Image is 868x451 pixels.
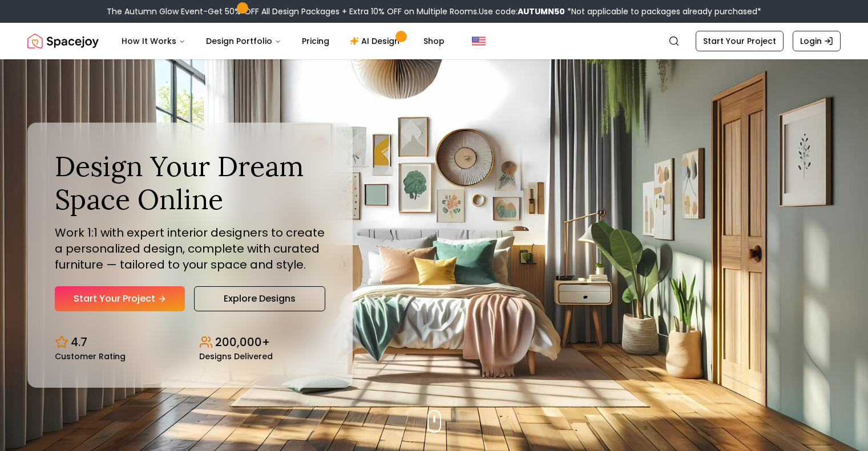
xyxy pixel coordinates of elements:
[107,6,761,17] div: The Autumn Glow Event-Get 50% OFF All Design Packages + Extra 10% OFF on Multiple Rooms.
[27,30,99,52] img: Spacejoy Logo
[27,30,99,52] a: Spacejoy
[479,6,565,17] span: Use code:
[215,334,270,350] p: 200,000+
[55,286,185,311] a: Start Your Project
[112,30,195,52] button: How It Works
[55,150,325,216] h1: Design Your Dream Space Online
[112,30,454,52] nav: Main
[793,31,841,51] a: Login
[414,30,454,52] a: Shop
[27,23,841,59] nav: Global
[55,352,126,360] small: Customer Rating
[194,286,325,311] a: Explore Designs
[55,325,325,360] div: Design stats
[518,6,565,17] b: AUTUMN50
[71,334,87,350] p: 4.7
[341,30,412,52] a: AI Design
[55,225,325,273] p: Work 1:1 with expert interior designers to create a personalized design, complete with curated fu...
[199,352,273,360] small: Designs Delivered
[696,31,784,51] a: Start Your Project
[565,6,761,17] span: *Not applicable to packages already purchased*
[197,30,290,52] button: Design Portfolio
[293,30,338,52] a: Pricing
[472,34,486,48] img: United States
